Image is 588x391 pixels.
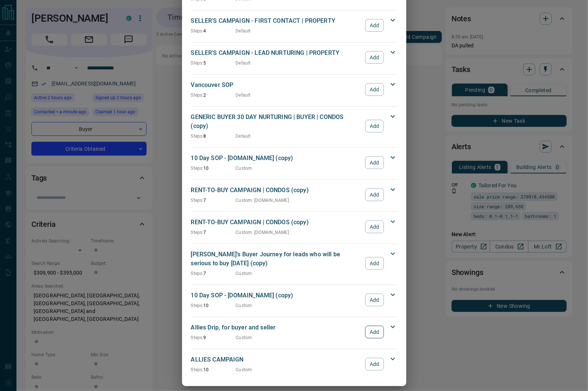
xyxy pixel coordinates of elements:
[236,302,252,309] p: Custom
[365,294,384,306] button: Add
[191,290,397,310] div: 10 Day SOP - [DOMAIN_NAME] (copy)Steps:10CustomAdd
[191,271,204,276] span: Steps:
[191,49,362,57] p: SELLER'S CAMPAIGN - LEAD NURTURING | PROPERTY
[191,81,362,90] p: Vancouver SOP
[191,154,362,163] p: 10 Day SOP - [DOMAIN_NAME] (copy)
[191,152,397,173] div: 10 Day SOP - [DOMAIN_NAME] (copy)Steps:10CustomAdd
[191,291,362,300] p: 10 Day SOP - [DOMAIN_NAME] (copy)
[191,218,362,227] p: RENT-TO-BUY CAMPAIGN | CONDOS (copy)
[191,186,362,195] p: RENT-TO-BUY CAMPAIGN | CONDOS (copy)
[365,358,384,370] button: Add
[365,188,384,201] button: Add
[191,134,204,139] span: Steps:
[191,92,236,98] p: 2
[236,133,251,140] p: Default
[191,165,236,172] p: 10
[365,220,384,233] button: Add
[191,28,236,34] p: 4
[191,47,397,68] div: SELLER'S CAMPAIGN - LEAD NURTURING | PROPERTYSteps:5DefaultAdd
[236,334,252,341] p: Custom
[365,120,384,132] button: Add
[191,198,204,203] span: Steps:
[191,60,236,66] p: 5
[236,92,251,98] p: Default
[191,184,397,205] div: RENT-TO-BUY CAMPAIGN | CONDOS (copy)Steps:7Custom: [DOMAIN_NAME]Add
[236,197,289,204] p: Custom : [DOMAIN_NAME]
[191,355,362,364] p: ALLIES CAMPAIGN
[365,83,384,96] button: Add
[191,15,397,36] div: SELLER'S CAMPAIGN - FIRST CONTACT | PROPERTYSteps:4DefaultAdd
[191,303,204,308] span: Steps:
[191,111,397,141] div: GENERIC BUYER 30 DAY NURTURING | BUYER | CONDOS (copy)Steps:8DefaultAdd
[236,270,252,277] p: Custom
[191,302,236,309] p: 10
[191,133,236,140] p: 8
[236,366,252,373] p: Custom
[191,250,362,268] p: [PERSON_NAME]'s Buyer Journey for leads who will be serious to buy [DATE] (copy)
[191,60,204,66] span: Steps:
[365,257,384,270] button: Add
[191,28,204,34] span: Steps:
[191,270,236,277] p: 7
[236,165,252,172] p: Custom
[191,16,362,25] p: SELLER'S CAMPAIGN - FIRST CONTACT | PROPERTY
[365,156,384,169] button: Add
[191,166,204,171] span: Steps:
[191,113,362,131] p: GENERIC BUYER 30 DAY NURTURING | BUYER | CONDOS (copy)
[191,216,397,237] div: RENT-TO-BUY CAMPAIGN | CONDOS (copy)Steps:7Custom: [DOMAIN_NAME]Add
[191,229,236,236] p: 7
[191,335,204,340] span: Steps:
[191,248,397,278] div: [PERSON_NAME]'s Buyer Journey for leads who will be serious to buy [DATE] (copy)Steps:7CustomAdd
[191,323,362,332] p: Allies Drip, for buyer and seller
[191,366,236,373] p: 10
[191,322,397,342] div: Allies Drip, for buyer and sellerSteps:9CustomAdd
[365,19,384,32] button: Add
[365,51,384,64] button: Add
[191,197,236,204] p: 7
[365,326,384,338] button: Add
[191,79,397,100] div: Vancouver SOPSteps:2DefaultAdd
[236,229,289,236] p: Custom : [DOMAIN_NAME]
[191,367,204,372] span: Steps:
[236,28,251,34] p: Default
[236,60,251,66] p: Default
[191,354,397,375] div: ALLIES CAMPAIGNSteps:10CustomAdd
[191,334,236,341] p: 9
[191,230,204,235] span: Steps:
[191,93,204,98] span: Steps:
